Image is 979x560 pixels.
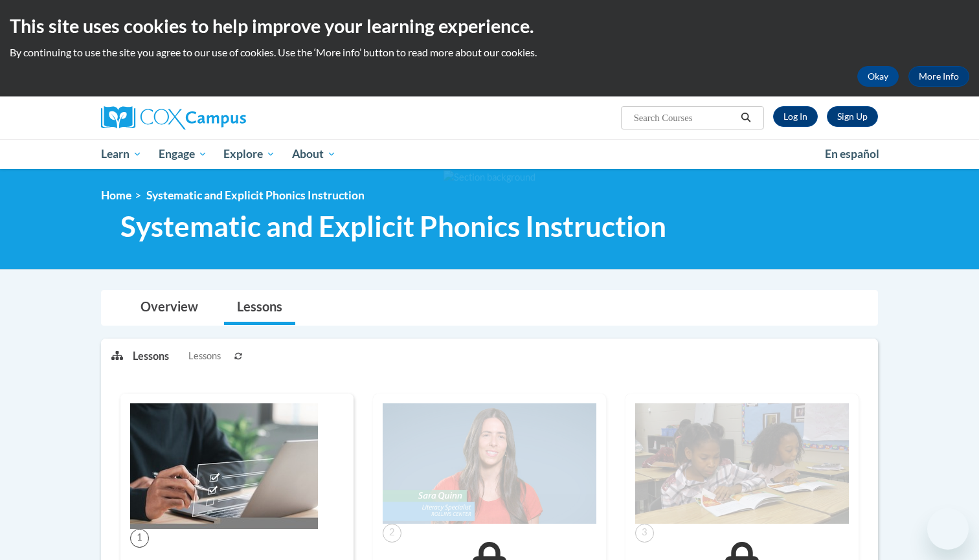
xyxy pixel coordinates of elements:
[101,106,347,129] a: Cox Campus
[10,13,969,39] h2: This site uses cookies to help improve your learning experience.
[93,139,150,169] a: Learn
[825,147,879,161] span: En español
[101,188,131,202] a: Home
[383,403,596,524] img: Course Image
[223,146,275,162] span: Explore
[133,349,169,363] p: Lessons
[816,140,888,168] a: En español
[736,110,756,126] button: Search
[215,139,284,169] a: Explore
[101,106,246,129] img: Cox Campus
[292,146,336,162] span: About
[188,349,221,363] span: Lessons
[224,291,295,325] a: Lessons
[130,403,318,529] img: Course Image
[908,66,969,87] a: More Info
[146,188,365,202] span: Systematic and Explicit Phonics Instruction
[10,45,969,60] p: By continuing to use the site you agree to our use of cookies. Use the ‘More info’ button to read...
[120,209,666,243] span: Systematic and Explicit Phonics Instruction
[444,170,535,185] img: Section background
[82,139,897,169] div: Main menu
[633,110,736,126] input: Search Courses
[130,529,149,548] span: 1
[927,508,969,550] iframe: Button to launch messaging window
[150,139,216,169] a: Engage
[284,139,344,169] a: About
[635,403,849,524] img: Course Image
[159,146,207,162] span: Engage
[635,524,654,543] span: 3
[773,106,818,127] a: Log In
[101,146,142,162] span: Learn
[128,291,211,325] a: Overview
[857,66,899,87] button: Okay
[383,524,401,543] span: 2
[827,106,878,127] a: Register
